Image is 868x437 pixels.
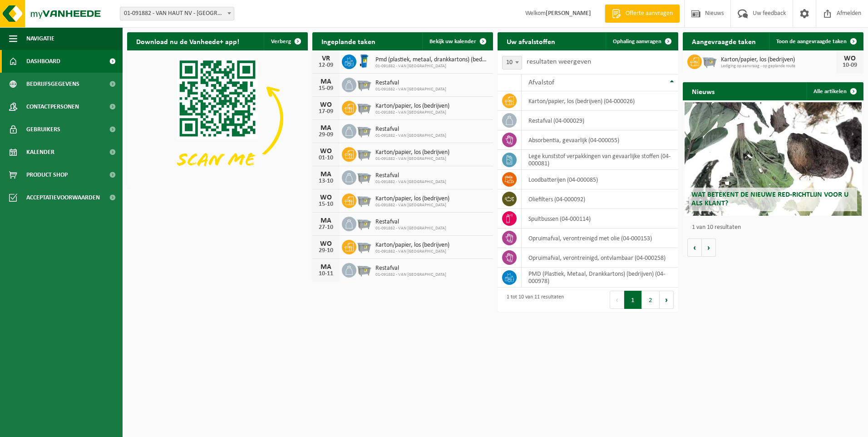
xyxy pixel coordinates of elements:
[606,32,677,50] a: Ophaling aanvragen
[610,291,624,309] button: Previous
[317,132,335,138] div: 29-09
[503,56,522,69] span: 10
[26,186,100,209] span: Acceptatievoorwaarden
[613,39,661,45] span: Ophaling aanvragen
[317,194,335,201] div: WO
[522,150,678,170] td: lege kunststof verpakkingen van gevaarlijke stoffen (04-000081)
[375,249,449,254] span: 01-091882 - VAN [GEOGRAPHIC_DATA]
[375,272,446,278] span: 01-091882 - VAN [GEOGRAPHIC_DATA]
[317,171,335,178] div: MA
[120,7,234,20] span: 01-091882 - VAN HAUT NV - KRUIBEKE
[687,238,702,257] button: Vorige
[375,126,446,133] span: Restafval
[317,55,335,62] div: VR
[317,148,335,155] div: WO
[422,32,492,50] a: Bekijk uw kalender
[522,111,678,130] td: restafval (04-000029)
[26,164,68,186] span: Product Shop
[776,39,847,45] span: Toon de aangevraagde taken
[26,141,54,164] span: Kalender
[429,39,476,45] span: Bekijk uw kalender
[356,146,372,161] img: WB-2500-GAL-GY-01
[375,149,449,156] span: Karton/papier, los (bedrijven)
[522,170,678,189] td: loodbatterijen (04-000085)
[375,103,449,110] span: Karton/papier, los (bedrijven)
[271,39,291,45] span: Verberg
[120,7,234,20] span: 01-091882 - VAN HAUT NV - KRUIBEKE
[527,58,591,65] label: resultaten weergeven
[624,291,642,309] button: 1
[702,238,716,257] button: Volgende
[356,123,372,138] img: WB-2500-GAL-GY-01
[317,178,335,184] div: 13-10
[806,82,863,100] a: Alle artikelen
[317,101,335,109] div: WO
[375,203,449,208] span: 01-091882 - VAN [GEOGRAPHIC_DATA]
[522,130,678,150] td: absorbentia, gevaarlijk (04-000055)
[623,9,675,18] span: Offerte aanvragen
[127,32,248,50] h2: Download nu de Vanheede+ app!
[312,32,385,50] h2: Ingeplande taken
[375,179,446,185] span: 01-091882 - VAN [GEOGRAPHIC_DATA]
[26,118,60,141] span: Gebruikers
[660,291,674,309] button: Next
[642,291,660,309] button: 2
[356,169,372,184] img: WB-2500-GAL-GY-01
[356,238,372,254] img: WB-2500-GAL-GY-01
[317,78,335,85] div: MA
[685,102,862,216] a: Wat betekent de nieuwe RED-richtlijn voor u als klant?
[375,56,488,64] span: Pmd (plastiek, metaal, drankkartons) (bedrijven)
[375,195,449,203] span: Karton/papier, los (bedrijven)
[375,226,446,231] span: 01-091882 - VAN [GEOGRAPHIC_DATA]
[683,82,724,100] h2: Nieuws
[721,56,836,64] span: Karton/papier, los (bedrijven)
[375,87,446,92] span: 01-091882 - VAN [GEOGRAPHIC_DATA]
[317,263,335,271] div: MA
[317,109,335,115] div: 17-09
[502,290,564,310] div: 1 tot 10 van 11 resultaten
[522,228,678,248] td: opruimafval, verontreinigd met olie (04-000153)
[356,76,372,92] img: WB-2500-GAL-GY-01
[546,10,591,17] strong: [PERSON_NAME]
[356,192,372,208] img: WB-2500-GAL-GY-01
[26,27,54,50] span: Navigatie
[264,32,307,50] button: Verberg
[26,73,79,95] span: Bedrijfsgegevens
[317,271,335,277] div: 10-11
[375,172,446,179] span: Restafval
[356,53,372,69] img: WB-0240-HPE-BE-01
[841,55,859,62] div: WO
[522,209,678,228] td: spuitbussen (04-000114)
[375,242,449,249] span: Karton/papier, los (bedrijven)
[683,32,765,50] h2: Aangevraagde taken
[375,133,446,139] span: 01-091882 - VAN [GEOGRAPHIC_DATA]
[26,95,79,118] span: Contactpersonen
[356,99,372,115] img: WB-2500-GAL-GY-01
[317,217,335,224] div: MA
[522,189,678,209] td: oliefilters (04-000092)
[692,224,859,231] p: 1 van 10 resultaten
[356,215,372,231] img: WB-2500-GAL-GY-01
[702,53,717,69] img: WB-2500-GAL-GY-01
[528,79,554,86] span: Afvalstof
[375,265,446,272] span: Restafval
[356,262,372,277] img: WB-2500-GAL-GY-01
[317,62,335,69] div: 12-09
[317,124,335,132] div: MA
[769,32,863,50] a: Toon de aangevraagde taken
[522,248,678,268] td: opruimafval, verontreinigd, ontvlambaar (04-000258)
[375,218,446,226] span: Restafval
[375,79,446,87] span: Restafval
[375,156,449,162] span: 01-091882 - VAN [GEOGRAPHIC_DATA]
[317,155,335,161] div: 01-10
[721,64,836,69] span: Lediging op aanvraag - op geplande route
[605,5,680,23] a: Offerte aanvragen
[375,110,449,115] span: 01-091882 - VAN [GEOGRAPHIC_DATA]
[317,201,335,208] div: 15-10
[522,268,678,288] td: PMD (Plastiek, Metaal, Drankkartons) (bedrijven) (04-000978)
[522,91,678,111] td: karton/papier, los (bedrijven) (04-000026)
[317,85,335,92] div: 15-09
[317,248,335,254] div: 29-10
[26,50,60,73] span: Dashboard
[502,56,522,70] span: 10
